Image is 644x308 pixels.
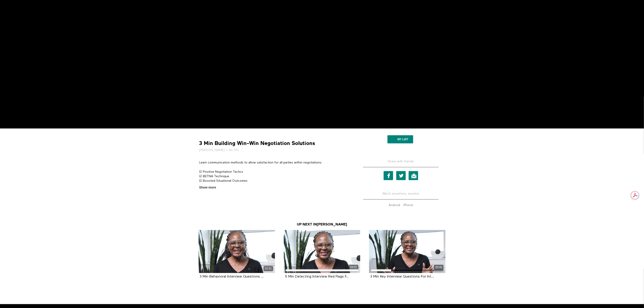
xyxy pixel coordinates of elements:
div: 03:42 [434,265,444,270]
h5: Watch anywhere, anytime [363,188,439,200]
a: 5 Min Detecting Interview Red Flags F... 04:02 [284,230,360,273]
a: Email [409,171,418,180]
strong: Android [389,204,400,207]
h3: Up Next in [196,222,448,227]
span: Show more [199,185,216,190]
a: Android [387,204,401,207]
div: 02:31 [264,266,273,271]
a: 3 Min Key Interview Questions For Int... [370,275,434,278]
a: 3 Min Behavioral Interview Questions ... 02:31 [199,230,275,273]
strong: iPhone [403,204,413,207]
strong: 3 Min Building Win-Win Negotiation Solutions [199,140,315,147]
h5: • 3m 37s [199,148,350,152]
a: [PERSON_NAME] [199,148,225,152]
button: My list [387,135,413,143]
a: [PERSON_NAME] [317,222,347,226]
p: ☑ Positive Negotiation Tactics ☑ BETNA Technique ☑ Boosted Situational Outcomes [199,170,350,183]
a: 3 Min Behavioral Interview Questions ... [200,275,264,278]
a: 5 Min Detecting Interview Red Flags F... [285,275,349,278]
div: 04:02 [349,265,358,270]
p: Learn communication methods to allow satisfaction for all parties within negotiations. [199,160,350,165]
a: iPhone [402,204,414,207]
h5: Share with friends [363,159,439,167]
a: 3 Min Key Interview Questions For Int... 03:42 [369,230,445,273]
a: Twitter [396,171,406,180]
a: Facebook [384,171,393,180]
